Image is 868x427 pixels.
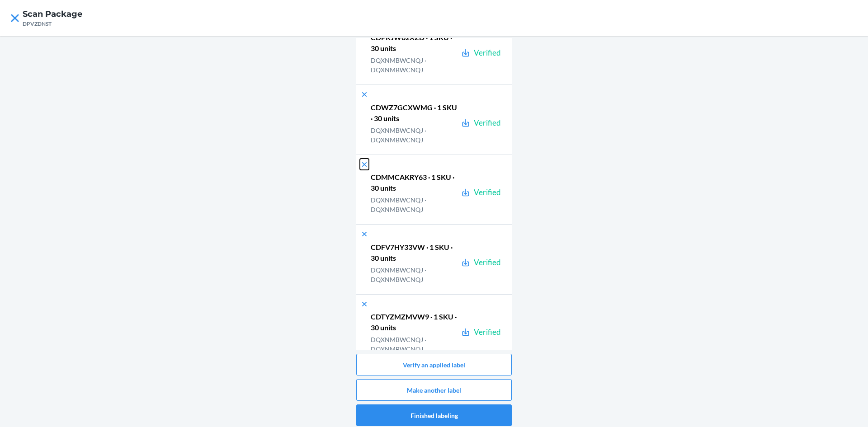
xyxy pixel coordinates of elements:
[356,379,512,401] button: Make another label
[371,265,458,284] p: DQXNMBWCNQJ · DQXNMBWCNQJ
[356,354,512,375] button: Verify an applied label
[371,242,458,263] p: CDFV7HY33VW · 1 SKU · 30 units
[371,311,458,333] p: CDTYZMZMVW9 · 1 SKU · 30 units
[474,117,501,129] div: Verified
[23,20,82,28] div: DPVZDNST
[474,326,501,338] div: Verified
[23,8,82,20] h4: Scan Package
[356,404,512,426] button: Finished labeling
[474,257,501,268] div: Verified
[371,102,458,124] p: CDWZ7GCXWMG · 1 SKU · 30 units
[371,195,458,214] p: DQXNMBWCNQJ · DQXNMBWCNQJ
[371,335,458,354] p: DQXNMBWCNQJ · DQXNMBWCNQJ
[371,56,458,75] p: DQXNMBWCNQJ · DQXNMBWCNQJ
[371,172,458,193] p: CDMMCAKRY63 · 1 SKU · 30 units
[371,126,458,145] p: DQXNMBWCNQJ · DQXNMBWCNQJ
[474,47,501,59] div: Verified
[371,32,458,54] p: CDPKJW62XZD · 1 SKU · 30 units
[474,187,501,198] div: Verified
